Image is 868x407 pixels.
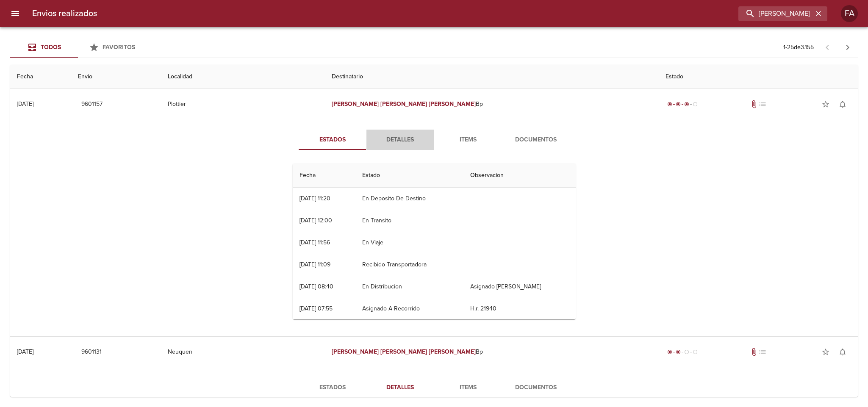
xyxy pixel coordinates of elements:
span: Tiene documentos adjuntos [750,100,758,108]
div: [DATE] 11:20 [300,195,330,202]
button: Activar notificaciones [834,343,851,360]
span: radio_button_checked [676,102,681,107]
span: Items [439,382,497,393]
th: Envio [71,65,161,89]
td: H.r. 21940 [463,298,576,320]
div: [DATE] 08:40 [300,283,333,290]
td: Recibido Transportadora [355,254,463,276]
button: menu [5,3,25,24]
span: 9601157 [81,99,103,110]
span: radio_button_checked [667,349,672,354]
div: En viaje [666,100,699,108]
td: En Distribucion [355,276,463,298]
span: No tiene pedido asociado [758,100,767,108]
div: Abrir información de usuario [841,5,858,22]
td: En Transito [355,210,463,232]
td: Asignado A Recorrido [355,298,463,320]
span: radio_button_unchecked [684,349,689,354]
th: Estado [355,163,463,188]
div: FA [841,5,858,22]
span: Pagina anterior [817,43,837,51]
span: Detalles [372,382,429,393]
em: [PERSON_NAME] [380,348,427,355]
th: Destinatario [325,65,659,89]
span: star_border [821,100,830,108]
th: Fecha [293,163,356,188]
button: Activar notificaciones [834,96,851,113]
em: [PERSON_NAME] [332,348,379,355]
td: En Viaje [355,232,463,254]
div: Despachado [666,348,699,356]
td: Asignado [PERSON_NAME] [463,276,576,298]
div: [DATE] 11:56 [300,239,330,246]
span: radio_button_unchecked [693,349,698,354]
p: 1 - 25 de 3.155 [783,43,814,52]
button: Agregar a favoritos [817,96,834,113]
div: Tabs detalle de guia [299,130,570,150]
em: [PERSON_NAME] [380,100,427,108]
div: Tabs Envios [10,37,146,58]
button: 9601131 [78,344,105,360]
td: Bp [325,337,659,367]
div: Tabs detalle de guia [299,377,570,398]
span: notifications_none [838,348,847,356]
em: [PERSON_NAME] [429,348,476,355]
td: Neuquen [161,337,324,367]
span: radio_button_checked [684,102,689,107]
span: Documentos [507,382,565,393]
span: Pagina siguiente [837,37,858,58]
th: Localidad [161,65,324,89]
th: Estado [659,65,858,89]
div: [DATE] [17,100,33,108]
span: Estados [304,382,361,393]
span: Detalles [372,135,429,145]
input: buscar [738,6,813,21]
h6: Envios realizados [32,7,97,20]
span: Todos [41,44,61,51]
span: 9601131 [81,347,102,357]
span: radio_button_checked [667,102,672,107]
button: Agregar a favoritos [817,343,834,360]
div: [DATE] 12:00 [300,217,332,224]
th: Fecha [10,65,71,89]
div: [DATE] [17,348,33,355]
td: En Deposito De Destino [355,188,463,210]
span: No tiene pedido asociado [758,348,767,356]
span: Items [439,135,497,145]
span: star_border [821,348,830,356]
table: Tabla de seguimiento [293,163,576,386]
em: [PERSON_NAME] [429,100,476,108]
div: [DATE] 07:55 [300,305,333,312]
td: Plottier [161,89,324,119]
span: radio_button_unchecked [693,102,698,107]
span: Tiene documentos adjuntos [750,348,758,356]
span: radio_button_checked [676,349,681,354]
span: notifications_none [838,100,847,108]
td: Bp [325,89,659,119]
div: [DATE] 11:09 [300,261,330,268]
span: Estados [304,135,361,145]
button: 9601157 [78,97,106,112]
th: Observacion [463,163,576,188]
span: Documentos [507,135,565,145]
span: Favoritos [103,44,135,51]
em: [PERSON_NAME] [332,100,379,108]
